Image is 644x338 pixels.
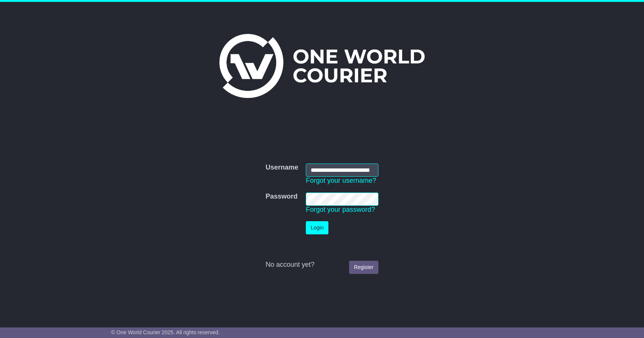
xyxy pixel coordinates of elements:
a: Forgot your username? [306,177,376,184]
span: © One World Courier 2025. All rights reserved. [111,329,220,335]
label: Password [266,193,298,201]
button: Login [306,221,328,234]
a: Forgot your password? [306,206,375,213]
label: Username [266,164,298,172]
div: No account yet? [266,261,378,269]
a: Register [349,261,378,274]
img: One World [219,34,425,98]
